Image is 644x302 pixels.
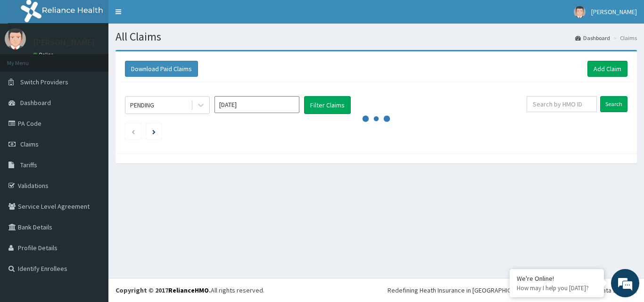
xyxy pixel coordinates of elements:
input: Search [600,96,627,112]
button: Download Paid Claims [125,61,198,77]
span: Tariffs [20,161,37,169]
a: Dashboard [575,34,610,42]
p: How may I help you today? [517,284,597,292]
button: Filter Claims [304,96,351,114]
input: Search by HMO ID [527,96,597,112]
img: User Image [5,28,26,49]
div: PENDING [130,100,154,110]
a: RelianceHMO [168,286,209,294]
footer: All rights reserved. [108,278,644,302]
a: Next page [152,127,156,136]
a: Online [33,51,56,58]
span: Claims [20,140,39,148]
div: We're Online! [517,274,597,283]
li: Claims [611,34,637,42]
h1: All Claims [116,31,637,43]
p: [PERSON_NAME] [33,38,95,47]
img: User Image [574,6,586,18]
span: Switch Providers [20,78,68,86]
input: Select Month and Year [215,96,299,113]
span: [PERSON_NAME] [591,8,637,16]
a: Add Claim [587,61,627,77]
div: Redefining Heath Insurance in [GEOGRAPHIC_DATA] using Telemedicine and Data Science! [388,286,637,295]
strong: Copyright © 2017 . [116,286,211,294]
a: Previous page [131,127,135,136]
span: Dashboard [20,98,51,107]
svg: audio-loading [362,105,390,133]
